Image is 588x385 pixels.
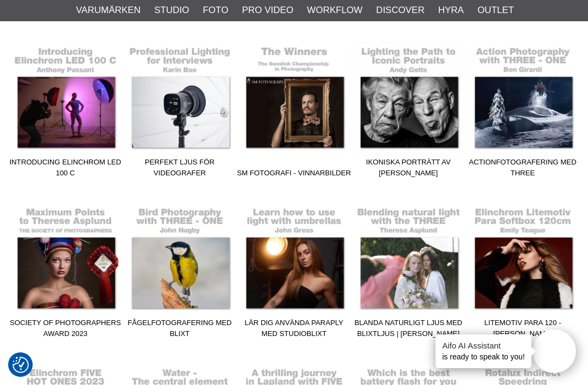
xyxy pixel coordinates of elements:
[13,355,29,375] button: Samtyckesinställningar
[351,35,465,182] a: Ikoniska porträtt av [PERSON_NAME]
[351,196,465,343] a: Blanda naturligt ljus med blixtljus | [PERSON_NAME]
[8,317,122,343] span: Society of photographers Award 2023
[351,157,465,182] span: Ikoniska porträtt av [PERSON_NAME]
[307,3,363,17] a: Workflow
[122,35,237,182] a: Perfekt ljus för videografer
[8,35,122,182] a: Introducing Elinchrom LED 100 C
[237,168,351,182] span: SM Fotografi - Vinnarbilder
[442,340,525,351] h4: Aifo AI Assistant
[122,157,237,182] span: Perfekt ljus för videografer
[76,3,141,17] a: Varumärken
[237,35,351,182] a: SM Fotografi - Vinnarbilder
[465,35,580,182] a: Actionfotografering med THREE
[242,3,293,17] a: Pro Video
[237,317,351,343] span: Lär dig använda paraply med studioblixt
[122,317,237,343] span: Fågelfotografering med blixt
[237,196,351,343] a: Lär dig använda paraply med studioblixt
[154,3,189,17] a: Studio
[477,3,514,17] a: Outlet
[203,3,228,17] a: Foto
[438,3,464,17] a: Hyra
[376,3,425,17] a: Discover
[436,334,531,368] div: is ready to speak to you!
[465,317,580,343] span: Litemotiv Para 120 - [PERSON_NAME]
[8,157,122,182] span: Introducing Elinchrom LED 100 C
[13,357,29,373] img: Revisit consent button
[122,196,237,343] a: Fågelfotografering med blixt
[351,317,465,343] span: Blanda naturligt ljus med blixtljus | [PERSON_NAME]
[465,196,580,343] a: Litemotiv Para 120 - [PERSON_NAME]
[465,157,580,182] span: Actionfotografering med THREE
[8,196,122,343] a: Society of photographers Award 2023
